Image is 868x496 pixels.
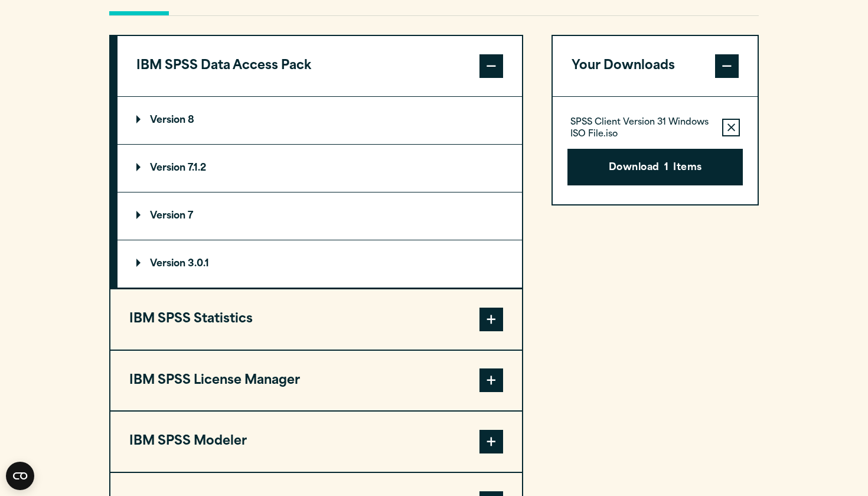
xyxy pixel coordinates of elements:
button: IBM SPSS Modeler [110,412,522,472]
span: 1 [664,161,668,176]
p: Version 8 [136,116,194,125]
p: Version 7 [136,211,193,221]
button: Your Downloads [553,36,758,96]
button: IBM SPSS Data Access Pack [118,36,522,96]
summary: Version 7.1.2 [118,145,522,192]
p: Version 3.0.1 [136,259,209,269]
summary: Version 8 [118,97,522,144]
summary: Version 7 [118,192,522,240]
div: IBM SPSS Data Access Pack [118,96,522,288]
button: Open CMP widget [6,462,34,490]
button: IBM SPSS License Manager [110,351,522,411]
p: Version 7.1.2 [136,164,206,173]
p: SPSS Client Version 31 Windows ISO File.iso [570,117,713,141]
button: Download1Items [567,149,743,185]
div: Your Downloads [553,96,758,204]
summary: Version 3.0.1 [118,240,522,288]
button: IBM SPSS Statistics [110,289,522,350]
